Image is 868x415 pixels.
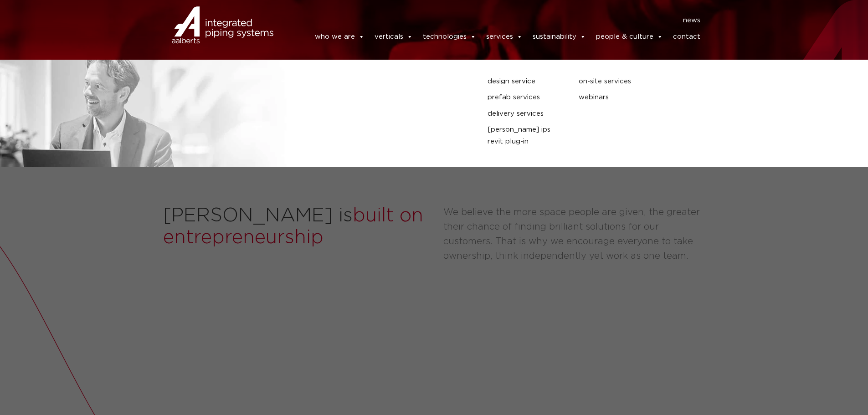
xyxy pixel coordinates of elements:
[673,28,700,46] a: contact
[683,13,700,28] a: news
[423,28,476,46] a: technologies
[287,13,701,28] nav: Menu
[486,28,523,46] a: services
[163,205,434,249] h2: [PERSON_NAME] is
[443,205,705,263] p: We believe the more space people are given, the greater their chance of finding brilliant solutio...
[488,92,565,103] a: prefab services
[488,124,565,147] a: [PERSON_NAME] IPS Revit plug-in
[596,28,663,46] a: people & culture
[163,206,423,247] span: built on entrepreneurship
[315,28,365,46] a: who we are
[488,76,565,87] a: design service
[533,28,586,46] a: sustainability
[488,108,565,120] a: delivery services
[579,76,656,87] a: on-site services
[375,28,413,46] a: verticals
[579,92,656,103] a: webinars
